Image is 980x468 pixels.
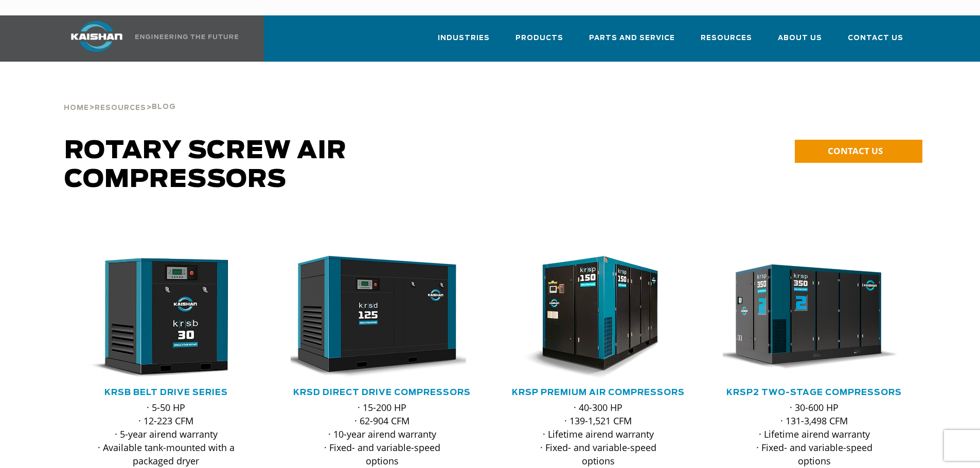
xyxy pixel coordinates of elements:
a: CONTACT US [795,140,922,163]
span: Industries [438,32,490,44]
img: kaishan logo [58,21,135,52]
div: krsp350 [723,256,906,379]
p: · 40-300 HP · 139-1,521 CFM · Lifetime airend warranty · Fixed- and variable-speed options [527,401,669,467]
a: KRSP2 Two-Stage Compressors [726,388,902,397]
a: Products [515,25,563,60]
span: CONTACT US [828,145,883,157]
a: KRSD Direct Drive Compressors [293,388,471,397]
img: krsb30 [67,256,250,379]
img: krsp150 [499,256,682,379]
a: Resources [95,103,146,112]
span: About Us [778,32,822,44]
img: Engineering the future [135,34,238,39]
a: Home [64,103,89,112]
a: Kaishan USA [58,15,240,62]
div: krsp150 [507,256,690,379]
div: krsd125 [291,256,474,379]
a: KRSB Belt Drive Series [104,388,228,397]
a: Industries [438,25,490,60]
span: Resources [95,105,146,111]
img: krsp350 [715,256,898,379]
div: > > [64,77,176,116]
a: Parts and Service [589,25,675,60]
span: Contact Us [848,32,903,44]
a: Resources [701,25,752,60]
span: Resources [701,32,752,44]
span: Products [515,32,563,44]
span: Rotary Screw Air Compressors [64,139,347,192]
div: krsb30 [75,256,258,379]
span: Home [64,105,89,111]
a: About Us [778,25,822,60]
p: · 15-200 HP · 62-904 CFM · 10-year airend warranty · Fixed- and variable-speed options [311,401,453,467]
a: KRSP Premium Air Compressors [512,388,685,397]
p: · 30-600 HP · 131-3,498 CFM · Lifetime airend warranty · Fixed- and variable-speed options [743,401,885,467]
span: Parts and Service [589,32,675,44]
span: Blog [152,104,176,110]
a: Contact Us [848,25,903,60]
img: krsd125 [283,256,466,379]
